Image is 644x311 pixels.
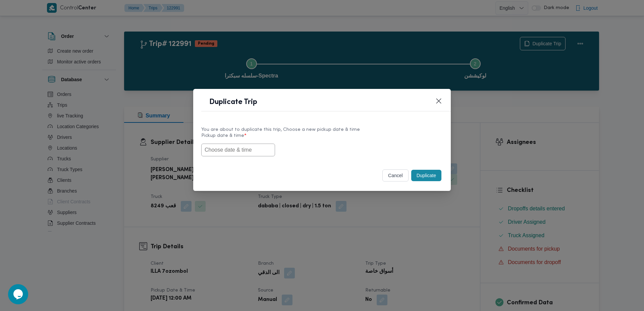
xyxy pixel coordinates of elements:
[411,170,441,181] button: Duplicate
[209,97,257,108] h1: Duplicate Trip
[201,144,275,156] input: Choose date & time
[201,133,443,144] label: Pickup date & time
[435,97,443,105] button: Closes this modal window
[201,126,443,133] div: You are about to duplicate this trip, Choose a new pickup date & time
[7,284,28,304] iframe: chat widget
[382,169,409,182] button: cancel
